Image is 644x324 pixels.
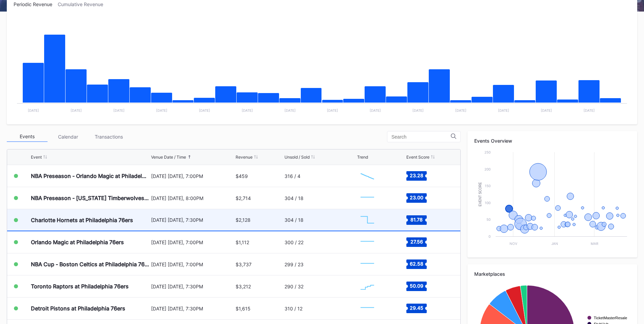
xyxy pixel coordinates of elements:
text: Jan [551,241,558,246]
div: 300 / 22 [284,239,303,245]
div: [DATE] [DATE], 7:30PM [151,217,234,223]
div: NBA Preseason - [US_STATE] Timberwolves at Philadelphia 76ers [31,195,149,201]
text: 62.58 [410,261,423,267]
text: [DATE] [28,108,39,112]
input: Search [391,134,451,140]
svg: Chart title [357,278,378,295]
div: $1,112 [236,239,249,245]
text: 29.45 [410,305,423,311]
div: 290 / 32 [284,284,303,289]
div: Events [7,131,48,142]
div: Toronto Raptors at Philadelphia 76ers [31,283,129,290]
div: $3,737 [236,262,252,267]
div: Calendar [48,131,88,142]
text: TicketMasterResale [594,316,627,320]
div: $3,212 [236,284,251,289]
div: Transactions [88,131,129,142]
div: $459 [236,173,248,179]
svg: Chart title [357,167,378,184]
div: [DATE] [DATE], 7:00PM [151,173,234,179]
div: [DATE] [DATE], 7:00PM [151,239,234,245]
text: 0 [489,234,491,238]
svg: Chart title [357,234,378,251]
text: 200 [484,167,491,171]
text: [DATE] [327,108,338,112]
div: [DATE] [DATE], 8:00PM [151,195,234,201]
text: [DATE] [541,108,552,112]
div: NBA Preseason - Orlando Magic at Philadelphia 76ers [31,173,149,179]
text: 50.09 [410,283,423,289]
div: Venue Date / Time [151,155,186,160]
div: [DATE] [DATE], 7:30PM [151,284,234,289]
div: Events Overview [474,138,630,144]
div: Unsold / Sold [284,155,310,160]
div: 304 / 18 [284,217,303,223]
div: Marketplaces [474,271,630,277]
div: [DATE] [DATE], 7:30PM [151,306,234,311]
text: [DATE] [199,108,210,112]
svg: Chart title [357,256,378,273]
div: Revenue [236,155,253,160]
div: Event [31,155,42,160]
div: Detroit Pistons at Philadelphia 76ers [31,305,125,312]
div: NBA Cup - Boston Celtics at Philadelphia 76ers [31,261,149,268]
text: Mar [591,241,599,246]
text: [DATE] [242,108,253,112]
div: Orlando Magic at Philadelphia 76ers [31,239,124,246]
text: [DATE] [498,108,509,112]
text: [DATE] [412,108,424,112]
div: 316 / 4 [284,173,300,179]
div: 304 / 18 [284,195,303,201]
svg: Chart title [357,212,378,229]
text: [DATE] [156,108,167,112]
text: 150 [485,184,491,188]
text: 23.28 [410,173,423,178]
div: $2,714 [236,195,251,201]
div: $1,615 [236,306,251,311]
div: Trend [357,155,368,160]
text: 27.56 [410,239,423,245]
svg: Chart title [357,190,378,206]
text: [DATE] [71,108,82,112]
text: Event Score [478,182,482,206]
svg: Chart title [357,300,378,317]
text: [DATE] [370,108,381,112]
text: 81.78 [410,216,423,222]
div: 299 / 23 [284,262,303,267]
div: $2,128 [236,217,251,223]
div: 310 / 12 [284,306,302,311]
div: Periodic Revenue [14,1,58,7]
div: Charlotte Hornets at Philadelphia 76ers [31,217,133,223]
text: Nov [510,241,517,246]
svg: Chart title [474,149,630,251]
div: Cumulative Revenue [58,1,109,7]
svg: Chart title [14,16,630,118]
div: Event Score [406,155,429,160]
div: [DATE] [DATE], 7:00PM [151,262,234,267]
text: [DATE] [284,108,296,112]
text: [DATE] [455,108,466,112]
text: 23.00 [410,195,423,200]
text: 250 [484,150,491,154]
text: 100 [485,201,491,205]
text: [DATE] [584,108,595,112]
text: [DATE] [113,108,125,112]
text: 50 [486,217,491,221]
